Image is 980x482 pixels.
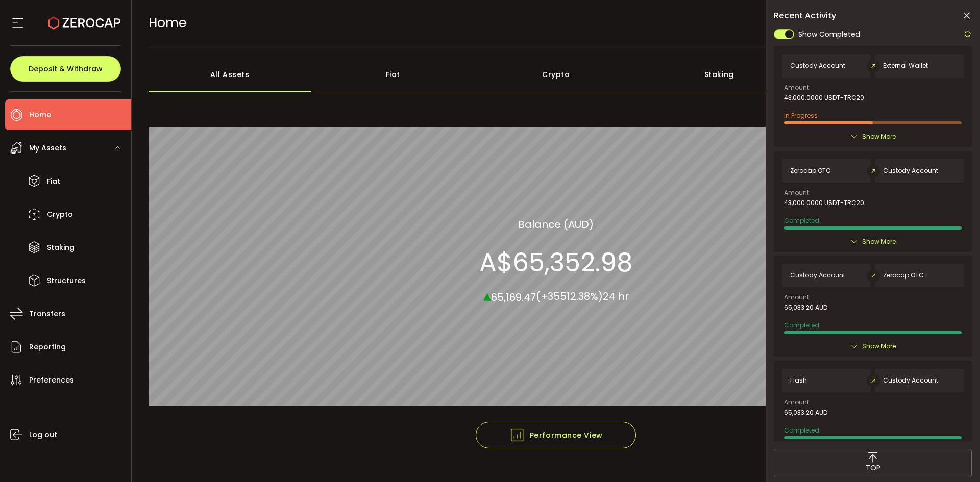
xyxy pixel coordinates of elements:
[790,167,831,174] span: Zerocap OTC
[29,373,74,388] span: Preferences
[883,62,928,69] span: External Wallet
[784,409,827,416] span: 65,033.20 AUD
[790,62,845,69] span: Custody Account
[603,289,629,303] span: 24 hr
[29,427,57,442] span: Log out
[29,141,66,156] span: My Assets
[518,216,594,232] section: Balance (AUD)
[47,174,60,189] span: Fiat
[866,463,880,473] span: TOP
[883,272,924,279] span: Zerocap OTC
[47,273,86,288] span: Structures
[47,207,73,222] span: Crypto
[29,108,51,122] span: Home
[862,237,896,247] span: Show More
[475,57,638,92] div: Crypto
[784,216,819,225] span: Completed
[10,56,121,82] button: Deposit & Withdraw
[29,65,103,72] span: Deposit & Withdraw
[784,426,819,435] span: Completed
[638,57,801,92] div: Staking
[784,190,809,196] span: Amount
[929,433,980,482] iframe: Chat Widget
[149,14,186,32] span: Home
[784,294,809,300] span: Amount
[149,57,312,92] div: All Assets
[47,240,75,255] span: Staking
[790,377,807,384] span: Flash
[862,341,896,351] span: Show More
[883,377,938,384] span: Custody Account
[509,427,603,443] span: Performance View
[784,199,864,207] span: 43,000.0000 USDT-TRC20
[536,289,603,303] span: (+35512.38%)
[784,85,809,91] span: Amount
[311,57,475,92] div: Fiat
[784,111,818,120] span: In Progress
[483,284,491,306] span: ▴
[479,247,633,277] section: A$65,352.98
[798,29,860,40] span: Show Completed
[784,304,827,311] span: 65,033.20 AUD
[784,399,809,405] span: Amount
[862,132,896,142] span: Show More
[784,94,864,102] span: 43,000.0000 USDT-TRC20
[784,321,819,329] span: Completed
[883,167,938,174] span: Custody Account
[29,307,65,321] span: Transfers
[476,422,636,448] button: Performance View
[29,340,66,354] span: Reporting
[491,290,536,304] span: 65,169.47
[774,12,836,20] span: Recent Activity
[790,272,845,279] span: Custody Account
